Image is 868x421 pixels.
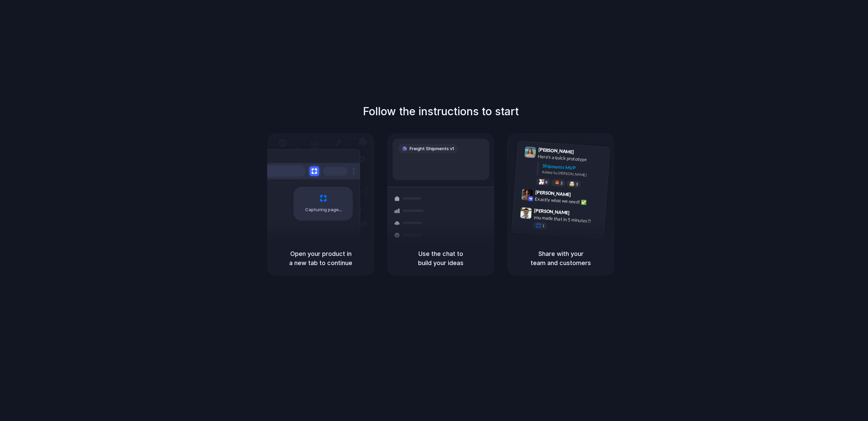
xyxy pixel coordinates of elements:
[275,249,366,267] h5: Open your product in a new tab to continue
[572,210,586,218] span: 9:47 AM
[535,188,571,198] span: [PERSON_NAME]
[535,195,603,207] div: Exactly what we need! ✅
[542,169,604,179] div: Added by [PERSON_NAME]
[545,180,548,184] span: 8
[569,181,575,186] div: 🤯
[395,249,486,267] h5: Use the chat to build your ideas
[305,206,343,213] span: Capturing page
[363,103,519,120] h1: Follow the instructions to start
[560,181,563,185] span: 5
[533,214,601,225] div: you made that in 5 minutes?!
[538,146,574,156] span: [PERSON_NAME]
[576,182,578,186] span: 3
[534,206,570,216] span: [PERSON_NAME]
[542,224,545,228] span: 1
[538,153,606,164] div: Here's a quick prototype
[515,249,606,267] h5: Share with your team and customers
[576,149,590,157] span: 9:41 AM
[573,192,587,200] span: 9:42 AM
[410,145,454,152] span: Freight Shipments v1
[542,162,605,174] div: Shipments MVP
